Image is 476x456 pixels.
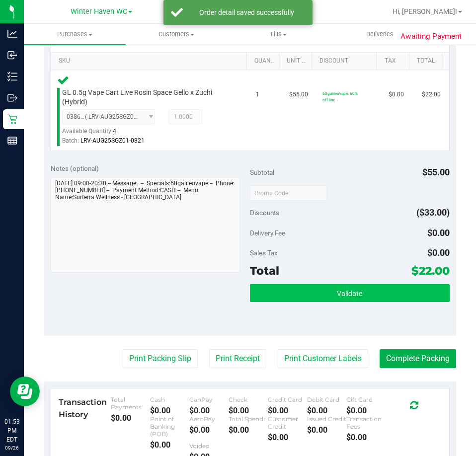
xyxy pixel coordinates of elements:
a: Tills [228,24,329,45]
div: $0.00 [111,413,150,423]
a: Unit Price [287,57,308,65]
span: $0.00 [427,228,450,238]
span: Tills [228,30,329,39]
div: AeroPay [189,415,229,423]
div: Cash [150,396,189,403]
inline-svg: Retail [7,114,17,124]
div: $0.00 [268,406,307,415]
span: Validate [337,290,362,298]
a: SKU [59,57,242,65]
span: $0.00 [389,90,404,99]
div: Gift Card [346,396,386,403]
a: Deliveries [329,24,431,45]
div: Total Spendr [229,415,268,423]
inline-svg: Reports [7,136,17,146]
span: Discounts [250,204,279,222]
div: Issued Credit [307,415,346,423]
div: Debit Card [307,396,346,403]
div: $0.00 [189,406,229,415]
span: $22.00 [422,90,441,99]
a: Purchases [24,24,126,45]
span: Notes (optional) [51,164,99,172]
div: Credit Card [268,396,307,403]
p: 09/26 [4,444,19,452]
span: $55.00 [289,90,308,99]
div: Available Quantity: [62,124,160,144]
a: Quantity [254,57,275,65]
p: 01:53 PM EDT [4,417,19,444]
span: Total [250,264,279,278]
span: Delivery Fee [250,229,285,237]
div: $0.00 [307,406,346,415]
div: Check [229,396,268,403]
div: $0.00 [150,440,189,450]
div: CanPay [189,396,229,403]
span: $55.00 [422,167,450,177]
span: Winter Haven WC [71,7,127,16]
span: Awaiting Payment [400,31,462,42]
span: GL 0.5g Vape Cart Live Rosin Space Gello x Zuchi (Hybrid) [62,88,231,107]
button: Print Receipt [209,349,266,368]
inline-svg: Outbound [7,93,17,103]
inline-svg: Inventory [7,72,17,81]
div: $0.00 [189,425,229,435]
input: Promo Code [250,186,327,201]
div: Voided [189,442,229,450]
span: LRV-AUG25SGZ01-0821 [80,137,145,144]
div: Total Payments [111,396,150,411]
span: 1 [256,90,259,99]
span: Subtotal [250,168,274,176]
span: Customers [126,30,227,39]
div: $0.00 [229,425,268,435]
a: Total [417,57,438,65]
span: 4 [113,128,116,135]
div: Customer Credit [268,415,307,430]
div: $0.00 [268,433,307,442]
span: ($33.00) [416,207,450,218]
span: 60galileovape: 60% off line [322,91,358,102]
inline-svg: Inbound [7,50,17,60]
div: $0.00 [346,406,386,415]
div: Order detail saved successfully [188,7,305,17]
a: Tax [385,57,405,65]
div: $0.00 [346,433,386,442]
button: Complete Packing [380,349,456,368]
button: Print Customer Labels [278,349,368,368]
div: Transaction Fees [346,415,386,430]
iframe: Resource center [10,377,40,406]
div: $0.00 [229,406,268,415]
span: Purchases [24,30,126,39]
div: Point of Banking (POB) [150,415,189,438]
a: Discount [319,57,373,65]
span: Batch: [62,137,79,144]
span: $22.00 [411,264,450,278]
a: Customers [126,24,228,45]
span: Sales Tax [250,249,278,257]
span: $0.00 [427,247,450,258]
span: Hi, [PERSON_NAME]! [393,7,457,15]
div: $0.00 [307,425,346,435]
span: Deliveries [353,30,407,39]
inline-svg: Analytics [7,29,17,39]
button: Print Packing Slip [123,349,198,368]
div: $0.00 [150,406,189,415]
button: Validate [250,284,450,302]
